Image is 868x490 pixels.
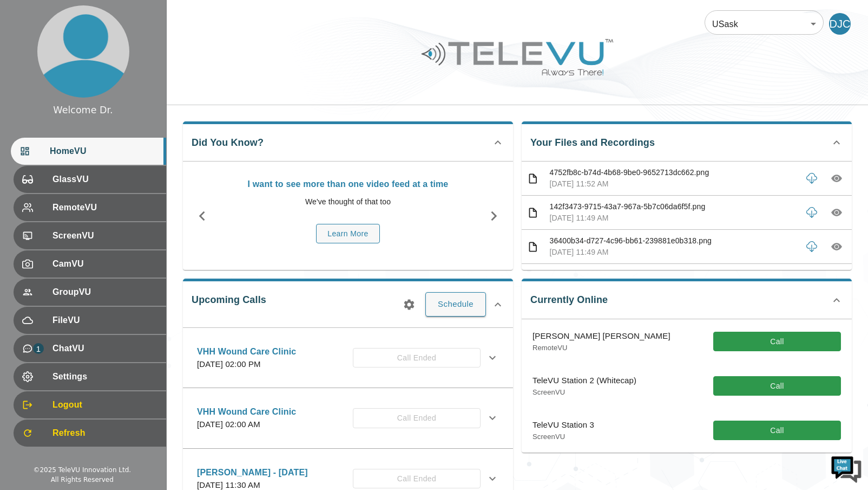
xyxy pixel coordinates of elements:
[197,345,296,358] p: VHH Wound Care Clinic
[52,173,157,186] span: GlassVU
[197,418,296,431] p: [DATE] 02:00 AM
[197,358,296,371] p: [DATE] 02:00 PM
[11,138,166,165] div: HomeVU
[188,339,508,377] div: VHH Wound Care Clinic[DATE] 02:00 PMCall Ended
[33,343,44,354] p: 1
[713,376,841,396] button: Call
[316,224,380,244] button: Learn More
[52,398,157,411] span: Logout
[52,201,157,214] span: RemoteVU
[705,9,824,39] div: USask
[532,387,636,398] p: ScreenVU
[713,332,841,352] button: Call
[52,229,157,242] span: ScreenVU
[532,431,594,442] p: ScreenVU
[188,399,508,437] div: VHH Wound Care Clinic[DATE] 02:00 AMCall Ended
[532,419,594,431] p: TeleVU Station 3
[51,475,114,485] div: All Rights Reserved
[550,269,797,281] p: d51eacf0-0763-4708-b900-b7527b074827.png
[420,35,615,80] img: Logo
[50,145,157,158] span: HomeVU
[550,167,797,178] p: 4752fb8c-b74d-4b68-9be0-9652713dc662.png
[52,370,157,383] span: Settings
[829,13,851,35] div: DJC
[52,427,157,440] span: Refresh
[14,335,166,362] div: 1ChatVU
[532,343,670,353] p: RemoteVU
[14,307,166,334] div: FileVU
[550,247,797,258] p: [DATE] 11:49 AM
[550,235,797,247] p: 36400b34-d727-4c96-bb61-239881e0b318.png
[52,286,157,299] span: GroupVU
[14,250,166,278] div: CamVU
[14,222,166,249] div: ScreenVU
[52,257,157,270] span: CamVU
[425,292,486,316] button: Schedule
[14,279,166,306] div: GroupVU
[14,166,166,193] div: GlassVU
[52,314,157,327] span: FileVU
[53,103,113,117] div: Welcome Dr.
[14,194,166,221] div: RemoteVU
[14,391,166,418] div: Logout
[14,420,166,447] div: Refresh
[550,178,797,190] p: [DATE] 11:52 AM
[227,196,469,208] p: We've thought of that too
[197,466,308,479] p: [PERSON_NAME] - [DATE]
[532,330,670,343] p: [PERSON_NAME] [PERSON_NAME]
[14,363,166,390] div: Settings
[550,201,797,212] p: 142f3473-9715-43a7-967a-5b7c06da6f5f.png
[532,375,636,387] p: TeleVU Station 2 (Whitecap)
[197,405,296,418] p: VHH Wound Care Clinic
[550,212,797,224] p: [DATE] 11:49 AM
[830,452,863,485] img: Chat Widget
[227,178,469,191] p: I want to see more than one video feed at a time
[37,5,129,98] img: profile.png
[52,342,157,355] span: ChatVU
[713,421,841,441] button: Call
